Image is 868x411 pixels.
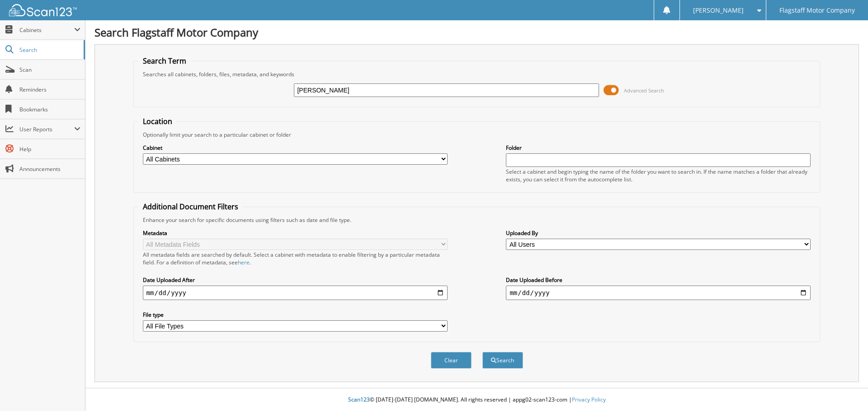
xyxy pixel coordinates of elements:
[138,202,243,212] legend: Additional Document Filters
[143,311,448,319] label: File type
[572,396,606,403] a: Privacy Policy
[506,286,811,300] input: end
[138,216,816,224] div: Enhance your search for specific documents using filters such as date and file type.
[348,396,370,403] span: Scan123
[19,125,74,133] span: User Reports
[19,86,80,93] span: Reminders
[238,259,250,266] a: here
[624,87,664,94] span: Advanced Search
[693,8,744,13] span: [PERSON_NAME]
[138,131,816,139] div: Optionally limit your search to a particular cabinet or folder
[823,368,868,411] iframe: Chat Widget
[431,352,472,369] button: Clear
[779,8,855,13] span: Flagstaff Motor Company
[143,229,448,237] label: Metadata
[19,165,80,173] span: Announcements
[138,70,816,78] div: Searches all cabinets, folders, files, metadata, and keywords
[19,26,74,34] span: Cabinets
[506,168,811,183] div: Select a cabinet and begin typing the name of the folder you want to search in. If the name match...
[19,145,80,153] span: Help
[94,25,859,40] h1: Search Flagstaff Motor Company
[143,251,448,266] div: All metadata fields are searched by default. Select a cabinet with metadata to enable filtering b...
[19,46,79,54] span: Search
[143,144,448,152] label: Cabinet
[506,229,811,237] label: Uploaded By
[85,389,868,411] div: © [DATE]-[DATE] [DOMAIN_NAME]. All rights reserved | appg02-scan123-com |
[143,276,448,284] label: Date Uploaded After
[9,4,77,16] img: scan123-logo-white.svg
[482,352,523,369] button: Search
[138,116,177,126] legend: Location
[506,276,811,284] label: Date Uploaded Before
[143,286,448,300] input: start
[506,144,811,152] label: Folder
[19,66,80,74] span: Scan
[138,56,191,66] legend: Search Term
[19,106,80,113] span: Bookmarks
